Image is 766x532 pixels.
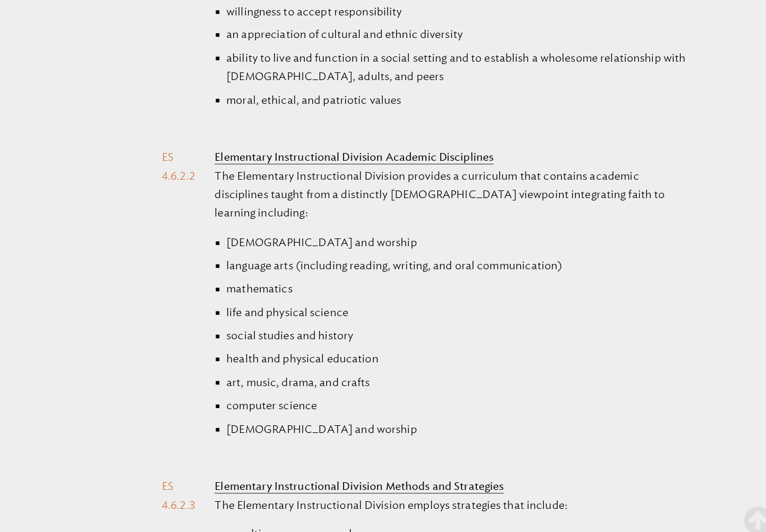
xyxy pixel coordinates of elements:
[223,345,682,364] li: health and physical education
[223,90,682,109] li: moral, ethical, and patriotic values
[223,231,682,249] li: [DEMOGRAPHIC_DATA] and worship
[223,300,682,318] li: life and physical science
[211,165,659,220] p: The Elementary Instructional Division provides a curriculum that contains academic disciplines ta...
[223,3,682,21] li: willingness to accept responsibility
[223,323,682,341] li: social studies and history
[211,473,496,486] b: Elementary Instructional Division Methods and Strategies
[223,391,682,410] li: computer science
[223,253,682,272] li: language arts (including reading, writing, and oral communication)
[223,49,682,85] li: ability to live and function in a social setting and to establish a wholesome relationship with [...
[223,415,682,433] li: [DEMOGRAPHIC_DATA] and worship
[223,276,682,295] li: mathematics
[211,489,659,508] p: The Elementary Instructional Division employs strategies that include:
[211,149,486,162] b: Elementary Instructional Division Academic Disciplines
[223,26,682,44] li: an appreciation of cultural and ethnic diversity
[223,368,682,387] li: art, music, drama, and crafts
